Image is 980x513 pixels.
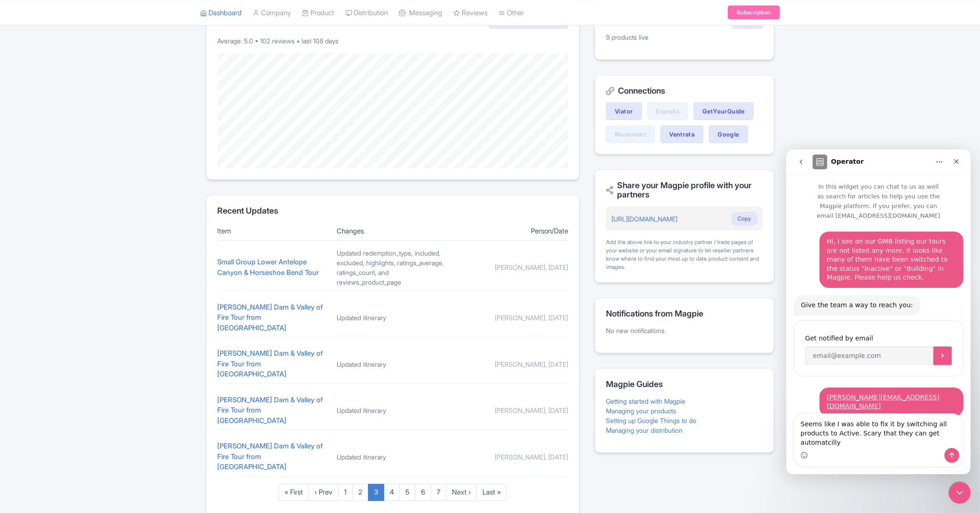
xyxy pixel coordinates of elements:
a: Last » [476,484,507,501]
a: 5 [399,484,416,501]
div: Updated itinerary [337,313,449,322]
iframe: Intercom live chat [949,482,971,504]
div: Updated redemption_type, included, excluded, highlights, ratings_average, ratings_count, and revi... [337,248,449,287]
a: Google [709,125,748,143]
iframe: To enrich screen reader interactions, please activate Accessibility in Grammarly extension settings [786,149,971,474]
div: Changes [337,226,449,237]
a: Managing your distribution [606,426,683,434]
a: Small Group Lower Antelope Canyon & Horseshoe Bend Tour [218,257,319,277]
a: [URL][DOMAIN_NAME] [612,215,677,223]
a: 3 [368,484,384,501]
a: [PERSON_NAME] Dam & Valley of Fire Tour from [GEOGRAPHIC_DATA] [218,441,323,471]
h2: Magpie Guides [606,380,762,389]
a: Musement [606,125,655,143]
a: GetYourGuide [694,102,754,120]
a: « First [279,484,309,501]
div: [PERSON_NAME], [DATE] [456,313,568,322]
a: [PERSON_NAME] Dam & Valley of Fire Tour from [GEOGRAPHIC_DATA] [218,349,323,378]
div: Updated itinerary [337,452,449,462]
a: Setting up Google Things to do [606,417,696,424]
div: [PERSON_NAME], [DATE] [456,262,568,272]
div: Item [218,226,330,237]
button: Copy [732,212,757,225]
a: [PERSON_NAME] Dam & Valley of Fire Tour from [GEOGRAPHIC_DATA] [218,395,323,425]
a: 2 [352,484,368,501]
div: Updated itinerary [337,359,449,369]
a: Expedia [647,102,689,120]
a: Next › [446,484,477,501]
div: Updated itinerary [337,406,449,415]
h2: Share your Magpie profile with your partners [606,181,762,199]
h2: Notifications from Magpie [606,309,762,318]
a: ‹ Prev [309,484,339,501]
a: Managing your products [606,407,676,415]
a: Subscription [728,6,779,19]
p: No new notifications. [606,326,762,335]
h2: Connections [606,86,762,95]
a: [PERSON_NAME] Dam & Valley of Fire Tour from [GEOGRAPHIC_DATA] [218,303,323,332]
a: 1 [338,484,353,501]
div: [PERSON_NAME], [DATE] [456,452,568,462]
div: Person/Date [456,226,568,237]
a: 6 [415,484,431,501]
h2: Recent Updates [218,206,569,215]
a: Getting started with Magpie [606,397,685,405]
p: Average: 5.0 • 102 reviews • last 108 days [218,36,569,46]
a: 4 [384,484,400,501]
a: 7 [431,484,446,501]
a: Ventrata [660,125,703,143]
a: Viator [606,102,641,120]
div: Add the above link to your industry partner / trade pages of your website or your email signature... [606,238,762,271]
p: 9 products live [606,32,762,42]
div: [PERSON_NAME], [DATE] [456,359,568,369]
div: [PERSON_NAME], [DATE] [456,406,568,415]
